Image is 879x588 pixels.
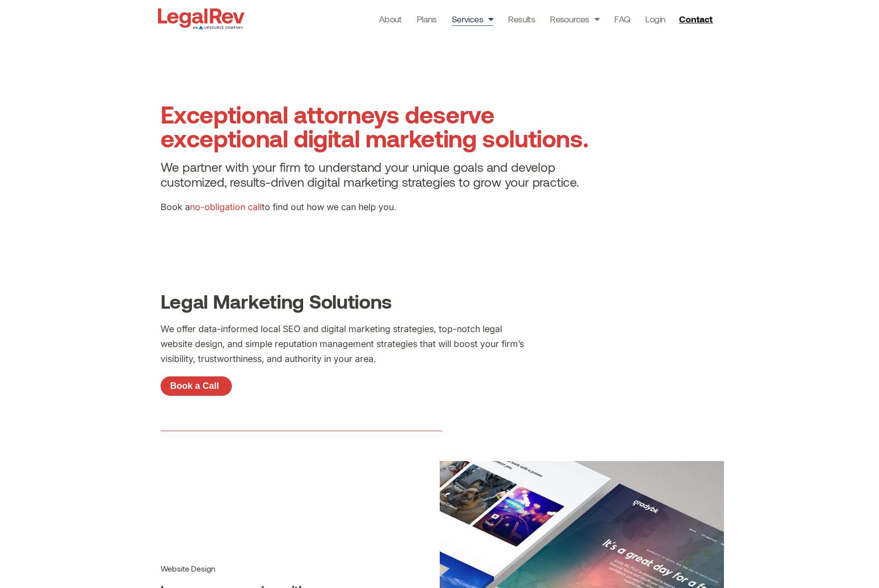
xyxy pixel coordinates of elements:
a: Services [452,12,494,26]
nav: Menu [379,12,666,26]
p: We offer data-informed local SEO and digital marketing strategies, top-notch legal website design... [161,322,524,366]
a: About [379,12,402,26]
a: FAQ [614,12,630,26]
h3: Website Design [161,564,420,573]
a: Contact [675,11,719,27]
a: Book a Call [161,376,232,396]
span: Book a Call [170,381,219,390]
a: Plans [417,12,437,26]
p: Book a to find out how we can help you.​ [161,200,605,215]
h2: Legal Marketing Solutions [161,291,719,312]
h1: Exceptional attorneys deserve exceptional digital marketing solutions. [161,102,605,150]
h4: We partner with your firm to understand your unique goals and develop customized, results-driven ... [161,160,605,190]
a: Resources [550,12,599,26]
a: Results [508,12,535,26]
a: Login [645,12,665,26]
span: Contact [679,14,712,23]
a: no-obligation call [190,202,262,212]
